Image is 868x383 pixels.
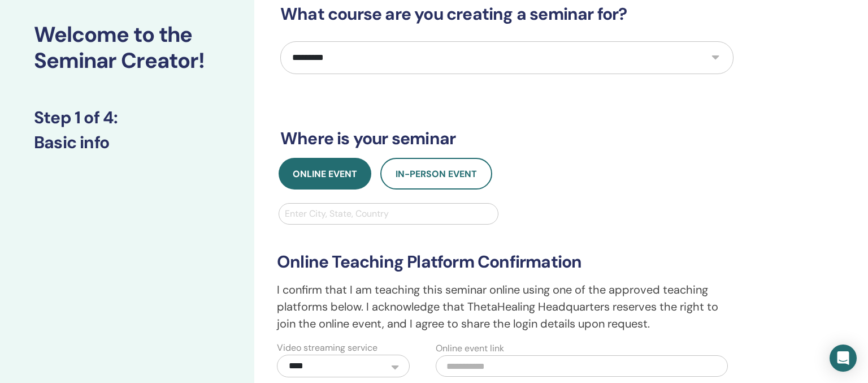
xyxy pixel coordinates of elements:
p: I confirm that I am teaching this seminar online using one of the approved teaching platforms bel... [277,281,737,332]
label: Online event link [436,342,504,355]
button: Online Event [279,158,371,190]
h3: Basic info [34,132,220,153]
h3: What course are you creating a seminar for? [280,4,734,24]
label: Video streaming service [277,341,377,355]
button: In-Person Event [380,158,492,190]
h3: Where is your seminar [280,128,734,149]
h2: Welcome to the Seminar Creator! [34,22,220,74]
h3: Online Teaching Platform Confirmation [277,252,737,272]
span: Online Event [293,168,357,180]
span: In-Person Event [396,168,477,180]
h3: Step 1 of 4 : [34,107,220,128]
div: Open Intercom Messenger [830,345,857,372]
